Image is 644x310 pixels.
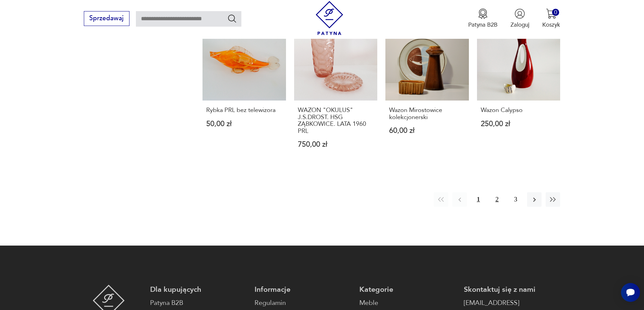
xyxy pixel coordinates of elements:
[255,285,351,294] p: Informacje
[510,21,529,29] p: Zaloguj
[389,127,465,134] p: 60,00 zł
[385,18,469,164] a: Produkt wyprzedanyWazon Mirostowice kolekcjonerskiWazon Mirostowice kolekcjonerski60,00 zł
[464,285,560,294] p: Skontaktuj się z nami
[508,192,523,207] button: 3
[255,298,351,308] a: Regulamin
[298,141,374,148] p: 750,00 zł
[481,120,557,128] p: 250,00 zł
[294,18,378,164] a: Produkt wyprzedanyWAZON "OKULUS" J.S.DROST. HSG ZĄBKOWICE. LATA 1960 PRLWAZON "OKULUS" J.S.DROST....
[471,192,485,207] button: 1
[150,298,246,308] a: Patyna B2B
[206,120,282,128] p: 50,00 zł
[542,8,560,29] button: 0Koszyk
[468,21,498,29] p: Patyna B2B
[206,107,282,114] h3: Rybka PRL bez telewizora
[150,285,246,294] p: Dla kupujących
[468,8,498,29] a: Ikona medaluPatyna B2B
[468,8,498,29] button: Patyna B2B
[552,9,559,16] div: 0
[84,11,129,26] button: Sprzedawaj
[515,8,525,19] img: Ikonka użytkownika
[477,18,560,164] a: Produkt wyprzedanyWazon CalypsoWazon Calypso250,00 zł
[510,8,529,29] button: Zaloguj
[359,298,456,308] a: Meble
[546,8,556,19] img: Ikona koszyka
[84,16,129,22] a: Sprzedawaj
[490,192,504,207] button: 2
[359,285,456,294] p: Kategorie
[312,1,347,35] img: Patyna - sklep z meblami i dekoracjami vintage
[478,8,488,19] img: Ikona medalu
[481,107,557,114] h3: Wazon Calypso
[389,107,465,121] h3: Wazon Mirostowice kolekcjonerski
[202,18,286,164] a: Produkt wyprzedanyRybka PRL bez telewizoraRybka PRL bez telewizora50,00 zł
[621,283,640,302] iframe: Smartsupp widget button
[542,21,560,29] p: Koszyk
[227,13,237,23] button: Szukaj
[298,107,374,135] h3: WAZON "OKULUS" J.S.DROST. HSG ZĄBKOWICE. LATA 1960 PRL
